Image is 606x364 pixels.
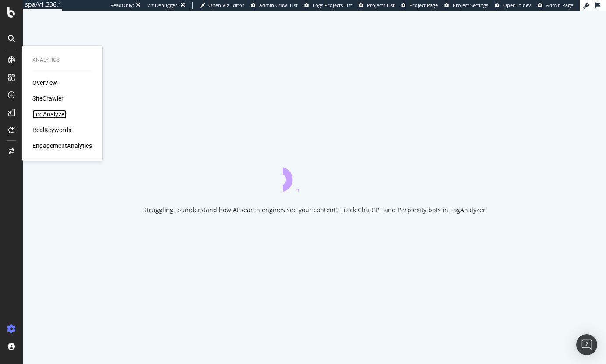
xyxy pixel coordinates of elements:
a: Overview [32,78,57,87]
div: Viz Debugger: [147,2,179,9]
div: ReadOnly: [110,2,134,9]
span: Open Viz Editor [208,2,244,8]
a: Open in dev [495,2,531,9]
a: Admin Crawl List [251,2,298,9]
a: RealKeywords [32,126,71,134]
a: Open Viz Editor [200,2,244,9]
a: EngagementAnalytics [32,141,92,150]
a: Project Page [401,2,438,9]
div: Analytics [32,56,92,64]
a: SiteCrawler [32,94,63,103]
span: Project Settings [453,2,488,8]
div: animation [283,160,346,192]
div: Open Intercom Messenger [576,334,597,355]
span: Admin Page [546,2,573,8]
span: Admin Crawl List [259,2,298,8]
span: Open in dev [503,2,531,8]
a: Admin Page [538,2,573,9]
a: Project Settings [444,2,488,9]
div: Struggling to understand how AI search engines see your content? Track ChatGPT and Perplexity bot... [143,206,486,214]
a: Projects List [359,2,395,9]
span: Logs Projects List [313,2,352,8]
a: Logs Projects List [304,2,352,9]
span: Projects List [367,2,395,8]
span: Project Page [409,2,438,8]
a: LogAnalyzer [32,110,67,119]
